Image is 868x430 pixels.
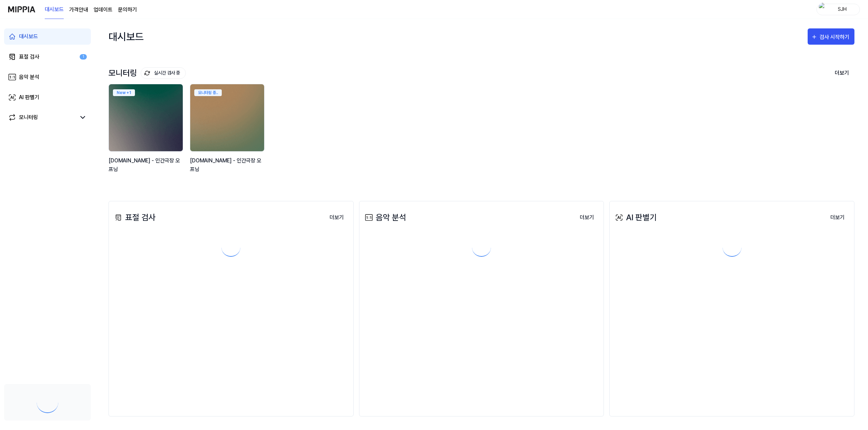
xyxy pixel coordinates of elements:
[109,84,183,151] img: backgroundIamge
[4,69,91,85] a: 음악 분석
[8,113,76,121] a: 모니터링
[108,67,186,79] div: 모니터링
[808,28,854,45] button: 검사 시작하기
[108,26,144,47] div: 대시보드
[19,93,39,101] div: AI 판별기
[829,66,854,80] button: 더보기
[4,28,91,45] a: 대시보드
[19,32,38,41] div: 대시보드
[363,211,406,224] div: 음악 분석
[113,211,156,224] div: 표절 검사
[94,6,113,14] a: 업데이트
[108,156,184,174] div: [DOMAIN_NAME] - 인간극장 오프닝
[69,6,88,14] button: 가격안내
[4,49,91,65] a: 표절 검사1
[118,6,137,14] a: 문의하기
[190,84,266,181] a: 모니터링 중..backgroundIamge[DOMAIN_NAME] - 인간극장 오프닝
[108,84,184,181] a: New +1backgroundIamge[DOMAIN_NAME] - 인간극장 오프닝
[825,211,850,224] button: 더보기
[194,89,222,96] div: 모니터링 중..
[324,211,349,224] button: 더보기
[820,33,851,42] div: 검사 시작하기
[143,69,151,77] img: monitoring Icon
[819,3,827,16] img: profile
[80,54,87,60] div: 1
[113,89,135,96] div: New + 1
[190,84,264,151] img: backgroundIamge
[574,210,599,224] a: 더보기
[614,211,657,224] div: AI 판별기
[45,0,64,19] a: 대시보드
[574,211,599,224] button: 더보기
[816,4,860,15] button: profileSJH
[324,210,349,224] a: 더보기
[19,53,39,61] div: 표절 검사
[19,113,38,121] div: 모니터링
[829,5,855,13] div: SJH
[4,89,91,106] a: AI 판별기
[825,210,850,224] a: 더보기
[141,67,186,79] button: 실시간 검사 중
[190,156,266,174] div: [DOMAIN_NAME] - 인간극장 오프닝
[19,73,39,81] div: 음악 분석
